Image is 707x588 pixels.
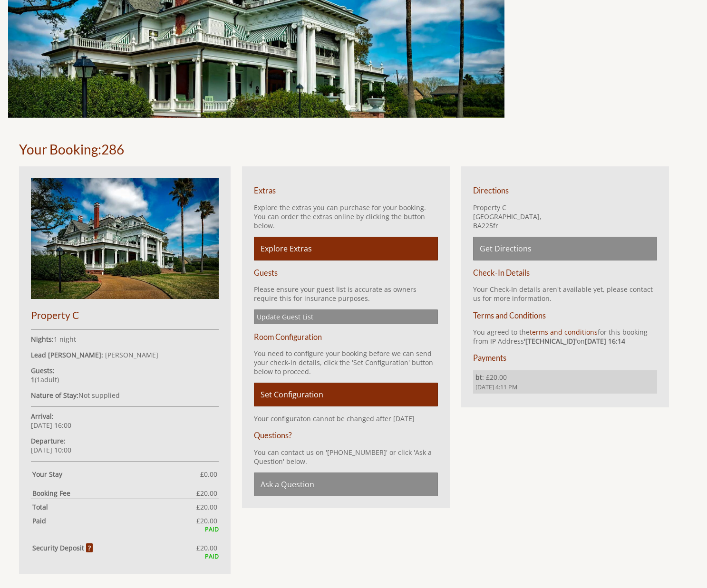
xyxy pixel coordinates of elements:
[473,353,657,362] h3: Payments
[473,237,657,260] a: Get Directions
[475,373,482,382] strong: bt
[475,383,655,391] span: [DATE] 4:11 PM
[196,516,217,525] span: £
[530,328,598,337] a: terms and conditions
[19,141,101,157] a: Your Booking:
[31,436,66,445] strong: Departure:
[31,292,219,321] a: Property C
[196,489,217,498] span: £
[196,543,217,552] span: £
[31,335,54,344] strong: Nights:
[37,375,57,384] span: adult
[254,349,438,376] p: You need to configure your booking before we can send your check-in details, click the 'Set Confi...
[254,472,438,496] a: Ask a Question
[254,383,438,406] a: Set Configuration
[473,311,657,320] h3: Terms and Conditions
[31,309,219,321] h2: Property C
[32,470,200,479] strong: Your Stay
[31,391,219,400] p: Not supplied
[200,470,217,479] span: £
[31,366,55,375] strong: Guests:
[200,543,217,552] span: 20.00
[31,178,219,299] img: An image of 'Property C'
[32,543,93,552] strong: Security Deposit
[585,337,625,346] strong: [DATE] 16:14
[254,414,438,423] p: Your configuraton cannot be changed after [DATE]
[254,268,438,277] h3: Guests
[196,502,217,511] span: £
[473,285,657,303] p: Your Check-In details aren't available yet, please contact us for more information.
[31,375,59,384] span: ( )
[200,489,217,498] span: 20.00
[19,141,677,157] h1: 286
[32,489,196,498] strong: Booking Fee
[473,328,657,346] p: You agreed to the for this booking from IP Address on
[254,285,438,303] p: Please ensure your guest list is accurate as owners require this for insurance purposes.
[524,337,577,346] strong: '[TECHNICAL_ID]'
[32,516,196,525] strong: Paid
[31,552,219,560] div: PAID
[200,516,217,525] span: 20.00
[473,370,657,394] li: : £20.00
[31,436,219,454] p: [DATE] 10:00
[32,502,196,511] strong: Total
[31,375,35,384] strong: 1
[473,186,657,195] h3: Directions
[200,502,217,511] span: 20.00
[204,470,217,479] span: 0.00
[254,237,438,260] a: Explore Extras
[31,525,219,533] div: PAID
[37,375,40,384] span: 1
[105,350,158,359] span: [PERSON_NAME]
[31,412,54,421] strong: Arrival:
[254,332,438,341] h3: Room Configuration
[254,186,438,195] h3: Extras
[31,350,103,359] strong: Lead [PERSON_NAME]:
[254,431,438,440] h3: Questions?
[31,335,219,344] p: 1 night
[31,412,219,430] p: [DATE] 16:00
[473,268,657,277] h3: Check-In Details
[254,309,438,324] a: Update Guest List
[254,203,438,230] p: Explore the extras you can purchase for your booking. You can order the extras online by clicking...
[473,203,657,230] p: Property C [GEOGRAPHIC_DATA], BA225fr
[31,391,78,400] strong: Nature of Stay:
[254,448,438,466] p: You can contact us on '[PHONE_NUMBER]' or click 'Ask a Question' below.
